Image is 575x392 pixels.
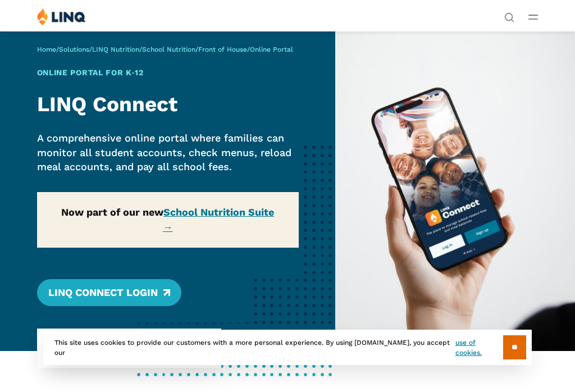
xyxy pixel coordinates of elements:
[504,8,514,21] nav: Utility Navigation
[37,131,299,174] p: A comprehensive online portal where families can monitor all student accounts, check menus, reloa...
[37,67,299,79] h1: Online Portal for K‑12
[198,45,247,53] a: Front of House
[504,11,514,21] button: Open Search Bar
[37,45,293,53] span: / / / / /
[455,338,503,358] a: use of cookies.
[129,329,208,368] li: Online Portal
[37,45,56,53] a: Home
[528,11,538,23] button: Open Main Menu
[37,8,86,25] img: LINQ | K‑12 Software
[92,45,139,53] a: LINQ Nutrition
[250,45,293,53] span: Online Portal
[142,45,195,53] a: School Nutrition
[37,92,177,116] strong: LINQ Connect
[61,206,274,233] strong: Now part of our new
[37,279,181,306] a: LINQ Connect Login
[59,45,89,53] a: Solutions
[43,330,532,365] div: This site uses cookies to provide our customers with a more personal experience. By using [DOMAIN...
